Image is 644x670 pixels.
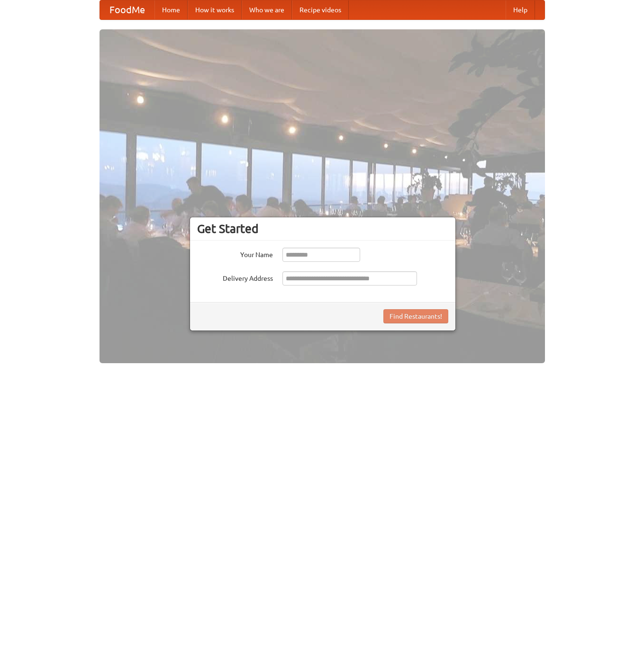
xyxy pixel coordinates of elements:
[242,0,292,19] a: Who we are
[197,271,273,283] label: Delivery Address
[154,0,188,19] a: Home
[383,309,448,323] button: Find Restaurants!
[292,0,349,19] a: Recipe videos
[506,0,535,19] a: Help
[197,222,448,236] h3: Get Started
[197,248,273,259] label: Your Name
[100,0,154,19] a: FoodMe
[188,0,242,19] a: How it works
